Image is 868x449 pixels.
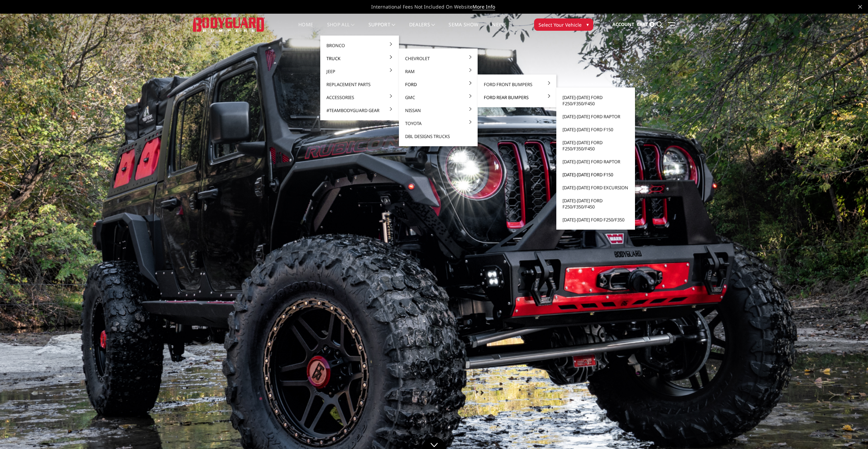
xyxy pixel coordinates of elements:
[559,136,632,155] a: [DATE]-[DATE] Ford F250/F350/F450
[837,254,843,264] button: 3 of 5
[612,15,634,34] a: Account
[422,437,446,449] a: Click to Down
[298,22,313,36] a: Home
[323,65,396,78] a: Jeep
[559,155,632,168] a: [DATE]-[DATE] Ford Raptor
[559,194,632,213] a: [DATE]-[DATE] Ford F250/F350/F450
[637,15,655,34] a: Cart 0
[480,91,554,104] a: Ford Rear Bumpers
[837,275,843,286] button: 5 of 5
[402,65,475,78] a: Ram
[559,213,632,226] a: [DATE]-[DATE] Ford F250/F350
[323,39,396,52] a: Bronco
[837,232,843,243] button: 1 of 5
[402,91,475,104] a: GMC
[402,78,475,91] a: Ford
[480,78,554,91] a: Ford Front Bumpers
[323,78,396,91] a: Replacement Parts
[559,168,632,181] a: [DATE]-[DATE] Ford F150
[534,18,593,31] button: Select Your Vehicle
[837,243,843,254] button: 2 of 5
[323,91,396,104] a: Accessories
[834,416,868,449] iframe: Chat Widget
[323,52,396,65] a: Truck
[449,22,478,36] a: SEMA Show
[492,22,506,36] a: News
[559,123,632,136] a: [DATE]-[DATE] Ford F150
[637,21,648,27] span: Cart
[472,3,495,10] a: More Info
[327,22,355,36] a: shop all
[539,21,582,28] span: Select Your Vehicle
[402,130,475,143] a: DBL Designs Trucks
[402,104,475,117] a: Nissan
[559,110,632,123] a: [DATE]-[DATE] Ford Raptor
[409,22,435,36] a: Dealers
[837,264,843,275] button: 4 of 5
[193,17,265,31] img: BODYGUARD BUMPERS
[368,22,396,36] a: Support
[323,104,396,117] a: #TeamBodyguard Gear
[649,22,655,27] span: 0
[586,21,589,28] span: ▾
[559,91,632,110] a: [DATE]-[DATE] Ford F250/F350/F450
[559,181,632,194] a: [DATE]-[DATE] Ford Excursion
[402,117,475,130] a: Toyota
[612,21,634,27] span: Account
[402,52,475,65] a: Chevrolet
